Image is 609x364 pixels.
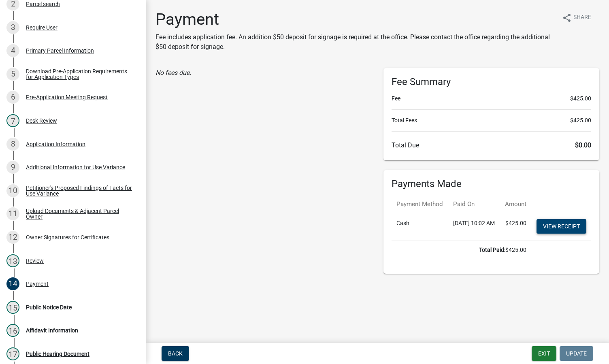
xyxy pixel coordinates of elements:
td: Cash [392,214,448,241]
div: 16 [6,324,19,337]
div: Upload Documents & Adjacent Parcel Owner [26,208,133,219]
div: 7 [6,114,19,127]
li: Total Fees [392,116,591,125]
b: Total Paid: [479,247,505,253]
div: 15 [6,301,19,314]
span: Share [573,13,591,23]
div: Owner Signatures for Certificates [26,234,109,240]
button: Back [162,346,189,361]
a: View receipt [537,219,586,234]
span: Back [168,350,183,357]
button: Update [560,346,593,361]
span: Update [566,350,587,357]
th: Payment Method [392,195,448,214]
th: Amount [500,195,531,214]
span: $425.00 [570,94,591,103]
div: 4 [6,44,19,57]
div: 8 [6,138,19,151]
h6: Payments Made [392,178,591,190]
div: Affidavit Information [26,328,78,333]
div: Application Information [26,141,85,147]
span: $0.00 [575,141,591,149]
div: Additional Information for Use Variance [26,164,125,170]
h6: Fee Summary [392,76,591,88]
button: Exit [532,346,556,361]
div: Petitioner's Proposed Findings of Facts for Use Variance [26,185,133,196]
div: 17 [6,347,19,360]
span: $425.00 [570,116,591,125]
div: 3 [6,21,19,34]
th: Paid On [448,195,500,214]
div: Parcel search [26,1,60,7]
div: 11 [6,207,19,220]
div: Download Pre-Application Requirements for Application Types [26,68,133,80]
td: $425.00 [392,241,531,259]
div: 5 [6,68,19,81]
div: Review [26,258,44,264]
div: 13 [6,254,19,267]
div: 6 [6,91,19,104]
div: 14 [6,277,19,290]
div: Payment [26,281,49,287]
div: Desk Review [26,118,57,123]
div: 12 [6,231,19,244]
h1: Payment [155,10,556,29]
div: Pre-Application Meeting Request [26,94,108,100]
li: Fee [392,94,591,103]
p: Fee includes application fee. An addition $50 deposit for signage is required at the office. Plea... [155,32,556,52]
i: No fees due. [155,69,191,77]
td: [DATE] 10:02 AM [448,214,500,241]
div: Public Hearing Document [26,351,89,357]
div: 10 [6,184,19,197]
div: Primary Parcel Information [26,48,94,53]
button: shareShare [556,10,598,26]
i: share [562,13,572,23]
div: Public Notice Date [26,304,72,310]
td: $425.00 [500,214,531,241]
div: 9 [6,161,19,174]
h6: Total Due [392,141,591,149]
div: Require User [26,25,57,30]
